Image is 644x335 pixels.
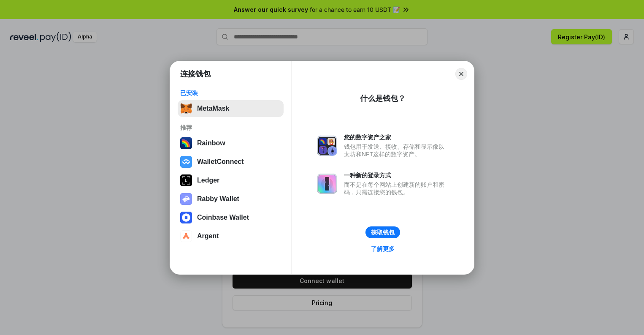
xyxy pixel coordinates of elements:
div: Ledger [197,177,219,184]
img: svg+xml,%3Csvg%20xmlns%3D%22http%3A%2F%2Fwww.w3.org%2F2000%2Fsvg%22%20fill%3D%22none%22%20viewBox... [317,136,337,156]
div: 推荐 [180,124,281,131]
button: Rabby Wallet [178,191,284,207]
button: Argent [178,228,284,245]
img: svg+xml,%3Csvg%20width%3D%22120%22%20height%3D%22120%22%20viewBox%3D%220%200%20120%20120%22%20fil... [180,137,192,149]
div: WalletConnect [197,158,244,166]
img: svg+xml,%3Csvg%20width%3D%2228%22%20height%3D%2228%22%20viewBox%3D%220%200%2028%2028%22%20fill%3D... [180,212,192,223]
a: 了解更多 [366,243,400,254]
img: svg+xml,%3Csvg%20xmlns%3D%22http%3A%2F%2Fwww.w3.org%2F2000%2Fsvg%22%20fill%3D%22none%22%20viewBox... [317,174,337,194]
div: 已安装 [180,89,281,97]
div: Rabby Wallet [197,195,239,203]
button: 获取钱包 [365,226,400,238]
button: WalletConnect [178,153,284,170]
div: 什么是钱包？ [360,93,406,103]
img: svg+xml,%3Csvg%20width%3D%2228%22%20height%3D%2228%22%20viewBox%3D%220%200%2028%2028%22%20fill%3D... [180,230,192,242]
button: MetaMask [178,100,284,117]
div: 您的数字资产之家 [344,133,449,141]
div: 了解更多 [371,245,395,253]
button: Rainbow [178,135,284,152]
img: svg+xml,%3Csvg%20fill%3D%22none%22%20height%3D%2233%22%20viewBox%3D%220%200%2035%2033%22%20width%... [180,103,192,114]
div: 钱包用于发送、接收、存储和显示像以太坊和NFT这样的数字资产。 [344,143,449,158]
div: 一种新的登录方式 [344,172,449,179]
div: Argent [197,232,219,240]
h1: 连接钱包 [180,69,211,79]
div: 获取钱包 [371,229,395,236]
img: svg+xml,%3Csvg%20xmlns%3D%22http%3A%2F%2Fwww.w3.org%2F2000%2Fsvg%22%20width%3D%2228%22%20height%3... [180,174,192,186]
button: Coinbase Wallet [178,209,284,226]
button: Close [455,68,467,80]
div: Rainbow [197,139,225,147]
img: svg+xml,%3Csvg%20width%3D%2228%22%20height%3D%2228%22%20viewBox%3D%220%200%2028%2028%22%20fill%3D... [180,156,192,168]
button: Ledger [178,172,284,189]
img: svg+xml,%3Csvg%20xmlns%3D%22http%3A%2F%2Fwww.w3.org%2F2000%2Fsvg%22%20fill%3D%22none%22%20viewBox... [180,193,192,205]
div: MetaMask [197,105,229,112]
div: 而不是在每个网站上创建新的账户和密码，只需连接您的钱包。 [344,181,449,196]
div: Coinbase Wallet [197,214,249,221]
